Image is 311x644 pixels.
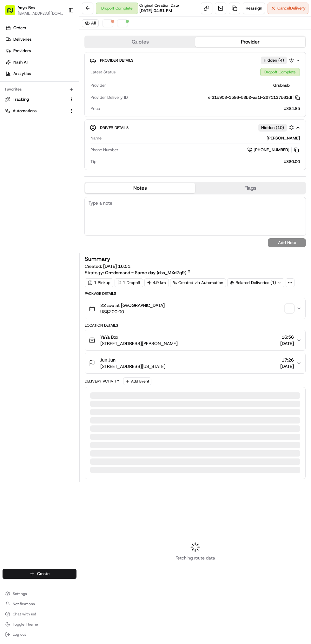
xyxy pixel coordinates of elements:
[247,146,300,153] a: [PHONE_NUMBER]
[85,183,195,193] button: Notes
[280,357,294,363] span: 17:26
[261,125,284,131] span: Hidden ( 10 )
[195,183,305,193] button: Flags
[85,263,130,269] span: Created:
[90,106,100,112] span: Price
[13,612,36,617] span: Chat with us!
[3,46,79,56] a: Providers
[13,97,29,102] span: Tracking
[123,377,151,385] button: Add Event
[195,37,305,47] button: Provider
[85,278,113,287] div: 1 Pickup
[13,632,26,637] span: Log out
[264,58,284,63] span: Hidden ( 4 )
[280,363,294,369] span: [DATE]
[13,48,31,54] span: Providers
[13,71,31,77] span: Analytics
[90,55,301,65] button: Provider DetailsHidden (4)
[100,340,178,347] span: [STREET_ADDRESS][PERSON_NAME]
[3,589,76,598] button: Settings
[3,84,76,94] div: Favorites
[13,25,26,31] span: Orders
[13,601,35,607] span: Notifications
[175,555,215,561] span: Fetching route data
[246,5,262,11] span: Reassign
[85,37,195,47] button: Quotes
[115,278,143,287] div: 1 Dropoff
[13,622,38,627] span: Toggle Theme
[227,278,284,287] div: Related Deliveries (1)
[18,11,63,16] button: [EMAIL_ADDRESS][DOMAIN_NAME]
[273,83,290,88] span: Grubhub
[100,357,116,363] span: Jun Jun
[5,108,66,114] a: Automations
[104,135,300,141] div: [PERSON_NAME]
[3,600,76,608] button: Notifications
[100,302,165,308] span: 22 ave at [GEOGRAPHIC_DATA]
[139,8,172,14] span: [DATE] 04:51 PM
[258,124,295,132] button: Hidden (10)
[100,308,165,315] span: US$200.00
[13,108,36,114] span: Automations
[90,147,118,153] span: Phone Number
[90,83,106,88] span: Provider
[208,95,300,100] button: ef31b903-1586-53b2-aa1f-2271137b61df
[90,135,102,141] span: Name
[5,97,66,102] a: Tracking
[144,278,169,287] div: 4.9 km
[3,569,76,579] button: Create
[284,106,300,112] span: US$4.85
[3,610,76,619] button: Chat with us!
[105,269,191,276] a: On-demand - Same day (dss_MXd7q9)
[85,256,110,262] h3: Summary
[85,269,191,276] div: Strategy:
[100,125,129,130] span: Driver Details
[3,106,76,116] button: Automations
[3,620,76,629] button: Toggle Theme
[105,269,186,276] span: On-demand - Same day (dss_MXd7q9)
[3,23,79,33] a: Orders
[100,363,165,369] span: [STREET_ADDRESS][US_STATE]
[13,591,27,596] span: Settings
[100,334,118,340] span: YaYa Box
[100,58,133,63] span: Provider Details
[85,323,306,328] div: Location Details
[90,122,301,133] button: Driver DetailsHidden (10)
[3,69,79,79] a: Analytics
[90,95,128,100] span: Provider Delivery ID
[139,3,179,8] span: Original Creation Date
[82,19,99,27] button: All
[3,34,79,44] a: Deliveries
[277,5,306,11] span: Cancel Delivery
[90,159,96,165] span: Tip
[3,3,66,18] button: Yaya Box[EMAIL_ADDRESS][DOMAIN_NAME]
[254,147,289,153] span: [PHONE_NUMBER]
[3,94,76,105] button: Tracking
[3,57,79,67] a: Nash AI
[90,69,116,75] span: Latest Status
[99,159,300,165] div: US$0.00
[243,3,265,14] button: Reassign
[13,37,31,42] span: Deliveries
[85,291,306,296] div: Package Details
[85,353,305,373] button: Jun Jun[STREET_ADDRESS][US_STATE]17:26[DATE]
[268,3,308,14] button: CancelDelivery
[37,571,50,577] span: Create
[13,59,28,65] span: Nash AI
[85,298,305,319] button: 22 ave at [GEOGRAPHIC_DATA]US$200.00
[3,630,76,639] button: Log out
[18,4,36,11] button: Yaya Box
[170,278,226,287] a: Created via Automation
[280,340,294,347] span: [DATE]
[85,330,305,350] button: YaYa Box[STREET_ADDRESS][PERSON_NAME]16:56[DATE]
[261,56,295,64] button: Hidden (4)
[85,379,119,384] div: Delivery Activity
[103,263,130,269] span: [DATE] 16:51
[280,334,294,340] span: 16:56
